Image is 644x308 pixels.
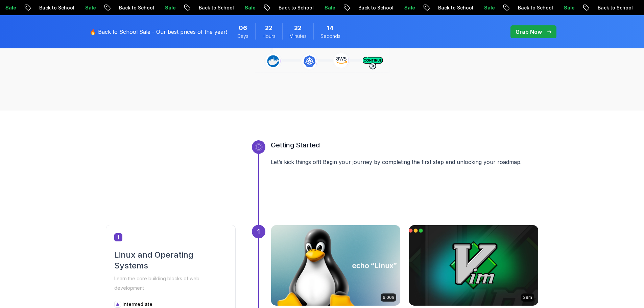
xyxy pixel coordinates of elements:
p: Back to School [193,4,239,11]
p: 39m [523,295,532,300]
p: Sale [399,4,421,11]
p: Back to School [273,4,319,11]
p: Sale [319,4,341,11]
p: Learn the core building blocks of web development [114,274,227,293]
span: Days [237,33,248,40]
p: Back to School [592,4,638,11]
span: 14 Seconds [327,23,334,33]
p: intermediate [122,301,152,308]
p: Let’s kick things off! Begin your journey by completing the first step and unlocking your roadmap. [271,158,539,166]
span: 6 Days [239,23,247,33]
p: Back to School [353,4,399,11]
div: 1 [252,225,265,238]
span: 1 [114,233,122,241]
span: 22 Hours [265,23,272,33]
p: 🔥 Back to School Sale - Our best prices of the year! [90,28,227,36]
p: Back to School [433,4,479,11]
p: Sale [558,4,580,11]
p: Sale [479,4,500,11]
span: Hours [262,33,276,40]
p: Back to School [114,4,160,11]
span: Minutes [289,33,307,40]
img: Linux Fundamentals card [271,225,400,306]
span: 22 Minutes [294,23,302,33]
p: Grab Now [516,28,542,36]
p: 6.00h [383,295,394,300]
h3: Getting Started [271,140,539,150]
img: VIM Essentials card [409,225,538,306]
p: Sale [80,4,101,11]
h2: Linux and Operating Systems [114,250,227,271]
p: Back to School [34,4,80,11]
p: Back to School [512,4,558,11]
p: Sale [160,4,181,11]
span: Seconds [320,33,340,40]
p: Sale [239,4,261,11]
